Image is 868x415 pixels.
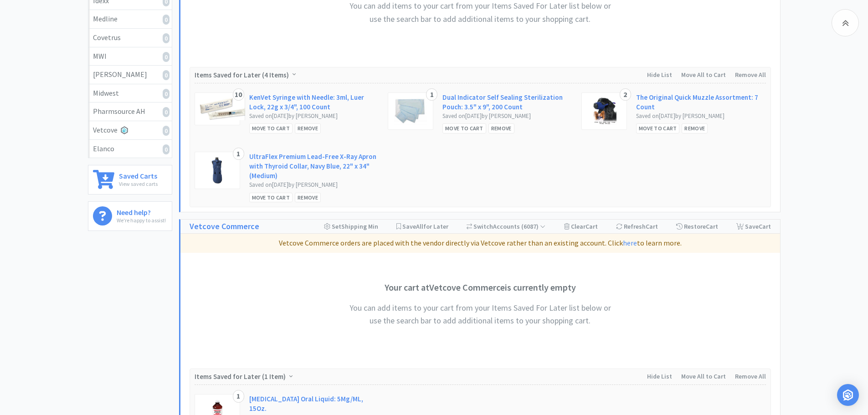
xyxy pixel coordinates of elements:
span: Cart [706,222,718,231]
div: Accounts [467,220,546,233]
a: Vetcove0 [88,121,172,140]
img: 41ee7ee9734b4ebb91fdd4121f4ee517_11996.png [592,97,616,125]
span: Switch [473,222,493,231]
span: Hide List [647,372,672,380]
div: Pharmsource AH [93,106,167,118]
div: Covetrus [93,32,167,44]
span: Save for Later [402,222,448,231]
a: Elanco0 [88,140,172,158]
h3: Your cart at Vetcove Commerce is currently empty [344,280,617,295]
span: Hide List [647,71,672,79]
span: Remove All [735,372,766,380]
div: Saved on [DATE] by [PERSON_NAME] [249,180,379,190]
div: Remove [682,123,708,133]
span: Remove All [735,71,766,79]
span: ( 6087 ) [520,222,545,231]
div: Move to Cart [249,123,293,133]
a: Dual Indicator Self Sealing Sterilization Pouch: 3.5" x 9", 200 Count [442,92,572,112]
a: MWI0 [88,47,172,66]
div: Remove [295,123,321,133]
span: Cart [646,222,658,231]
p: Vetcove Commerce orders are placed with the vendor directly via Vetcove rather than an existing a... [184,237,776,249]
span: Move All to Cart [681,372,726,380]
img: 271c840480f94c79a05a0ee201160025_211658.png [211,157,224,184]
i: 0 [163,33,169,43]
a: Saved CartsView saved carts [88,165,172,195]
span: Cart [586,222,598,231]
i: 0 [163,52,169,62]
a: here [623,238,637,247]
div: Elanco [93,143,167,155]
a: Covetrus0 [88,29,172,47]
div: Move to Cart [636,123,680,133]
i: 0 [163,89,169,99]
div: Refresh [616,220,658,233]
i: 0 [163,70,169,80]
h6: Saved Carts [119,170,158,179]
a: Medline0 [88,10,172,29]
div: Move to Cart [249,193,293,202]
div: Saved on [DATE] by [PERSON_NAME] [249,112,379,121]
a: UltraFlex Premium Lead-Free X-Ray Apron with Thyroid Collar, Navy Blue, 22" x 34" (Medium) [249,152,379,180]
p: View saved carts [119,179,158,188]
a: [MEDICAL_DATA] Oral Liquid: 5Mg/ML, 15Oz. [249,394,379,413]
div: Saved on [DATE] by [PERSON_NAME] [636,112,766,121]
i: 0 [163,144,169,154]
h6: Need help? [117,206,166,216]
a: Vetcove Commerce [190,220,259,233]
a: KenVet Syringe with Needle: 3ml, Luer Lock, 22g x 3/4", 100 Count [249,92,379,112]
img: b302d8b743e54618810b6609be9751bb_378475.png [394,97,427,125]
div: 1 [426,88,437,101]
span: All [416,222,423,231]
div: 2 [620,88,631,101]
span: 4 Items [264,71,287,79]
div: Vetcove [93,124,167,136]
span: Move All to Cart [681,71,726,79]
i: 0 [163,107,169,117]
div: Remove [295,193,321,202]
div: Open Intercom Messenger [837,384,859,406]
div: Medline [93,13,167,25]
i: 0 [163,15,169,25]
div: Shipping Min [324,220,378,233]
h4: You can add items to your cart from your Items Saved For Later list below or use the search bar t... [344,302,617,328]
div: 1 [233,390,244,403]
i: 0 [163,126,169,136]
img: ea6b655e799145ba8eb9f7e91294cdc1_1646.png [200,97,245,121]
div: Restore [676,220,718,233]
div: Saved on [DATE] by [PERSON_NAME] [442,112,572,121]
span: Items Saved for Later ( ) [195,71,291,79]
div: 10 [233,88,244,101]
div: Remove [488,123,514,133]
span: 1 Item [264,372,283,381]
a: [PERSON_NAME]0 [88,66,172,84]
span: Items Saved for Later ( ) [195,372,288,381]
div: Move to Cart [442,123,486,133]
div: MWI [93,51,167,62]
span: Set [332,222,341,231]
a: The Original Quick Muzzle Assortment: 7 Count [636,92,766,112]
span: Cart [759,222,771,231]
p: We're happy to assist! [117,216,166,225]
a: Midwest0 [88,84,172,103]
div: Midwest [93,87,167,99]
div: [PERSON_NAME] [93,69,167,81]
a: Pharmsource AH0 [88,102,172,121]
div: Clear [564,220,598,233]
div: Save [736,220,771,233]
div: 1 [233,148,244,160]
